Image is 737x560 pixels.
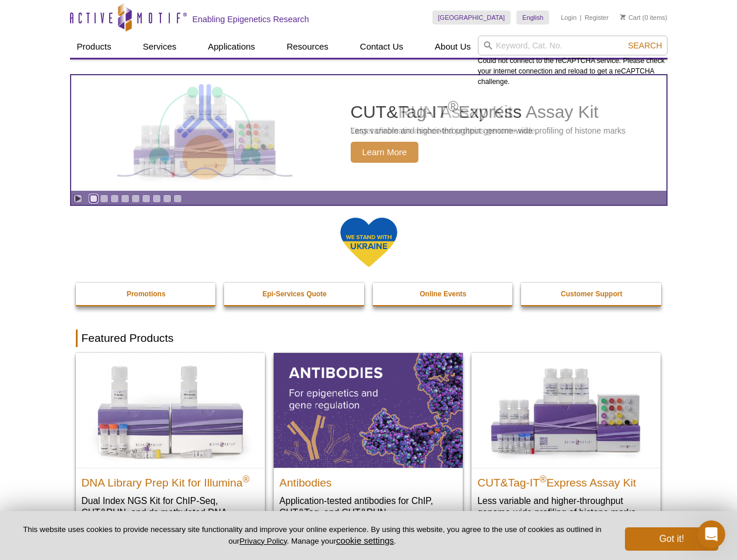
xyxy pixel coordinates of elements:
a: English [516,10,549,24]
a: Go to slide 7 [152,194,161,203]
img: Your Cart [620,14,626,20]
a: CUT&Tag-IT® Express Assay Kit CUT&Tag-IT®Express Assay Kit Less variable and higher-throughput ge... [471,353,661,530]
a: Go to slide 8 [163,194,172,203]
h2: CUT&Tag-IT Express Assay Kit [351,103,626,121]
a: Products [70,36,118,58]
sup: ® [540,474,547,484]
input: Keyword, Cat. No. [478,36,668,55]
h2: Featured Products [76,330,662,347]
a: Cart [620,13,641,22]
a: CUT&Tag-IT Express Assay Kit CUT&Tag-IT®Express Assay Kit Less variable and higher-throughput gen... [71,75,666,191]
p: Less variable and higher-throughput genome-wide profiling of histone marks​. [477,495,655,519]
strong: Customer Support [561,290,622,298]
sup: ® [448,98,458,114]
p: Dual Index NGS Kit for ChIP-Seq, CUT&RUN, and ds methylated DNA assays. [82,495,259,530]
p: This website uses cookies to provide necessary site functionality and improve your online experie... [19,524,606,547]
a: Services [136,36,184,58]
a: Go to slide 5 [131,194,140,203]
a: Contact Us [353,36,410,58]
h2: DNA Library Prep Kit for Illumina [82,471,259,489]
a: Go to slide 4 [121,194,130,203]
h2: Antibodies [280,471,457,489]
span: Learn More [351,142,419,163]
div: Could not connect to the reCAPTCHA service. Please check your internet connection and reload to g... [478,36,668,87]
a: Go to slide 9 [173,194,182,203]
p: Application-tested antibodies for ChIP, CUT&Tag, and CUT&RUN. [280,495,457,519]
strong: Online Events [420,290,466,298]
h2: CUT&Tag-IT Express Assay Kit [477,471,655,489]
img: We Stand With Ukraine [340,216,398,268]
img: All Antibodies [274,353,463,467]
strong: Epi-Services Quote [263,290,327,298]
button: cookie settings [336,535,394,545]
a: About Us [428,36,478,58]
sup: ® [243,474,250,484]
button: Search [624,40,665,51]
a: Applications [201,36,262,58]
img: CUT&Tag-IT® Express Assay Kit [471,353,661,467]
iframe: Intercom live chat [697,520,725,548]
article: CUT&Tag-IT Express Assay Kit [71,75,666,191]
button: Got it! [625,527,718,551]
p: Less variable and higher-throughput genome-wide profiling of histone marks [351,125,626,136]
a: [GEOGRAPHIC_DATA] [432,10,511,24]
a: Go to slide 6 [142,194,151,203]
img: CUT&Tag-IT Express Assay Kit [109,69,301,197]
a: Privacy Policy [239,537,287,545]
img: DNA Library Prep Kit for Illumina [76,353,265,467]
a: Go to slide 3 [110,194,119,203]
a: Resources [280,36,336,58]
a: Login [561,13,577,22]
li: (0 items) [620,10,668,24]
a: Epi-Services Quote [224,283,365,305]
a: Go to slide 2 [100,194,109,203]
h2: Enabling Epigenetics Research [193,14,309,24]
a: Customer Support [521,283,662,305]
li: | [580,10,582,24]
a: DNA Library Prep Kit for Illumina DNA Library Prep Kit for Illumina® Dual Index NGS Kit for ChIP-... [76,353,265,541]
a: Toggle autoplay [74,194,82,203]
a: Register [585,13,609,22]
a: All Antibodies Antibodies Application-tested antibodies for ChIP, CUT&Tag, and CUT&RUN. [274,353,463,530]
a: Go to slide 1 [89,194,98,203]
a: Online Events [373,283,514,305]
span: Search [628,41,662,50]
strong: Promotions [127,290,166,298]
a: Promotions [76,283,217,305]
